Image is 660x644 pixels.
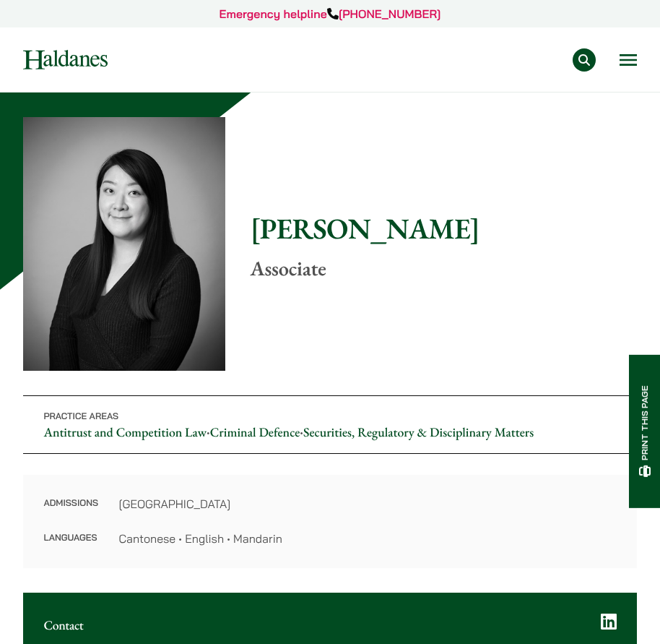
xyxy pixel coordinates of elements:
img: Logo of Haldanes [23,50,108,69]
p: Associate [251,257,637,281]
dd: Cantonese • English • Mandarin [118,530,616,547]
dt: Languages [43,530,98,547]
a: Securities, Regulatory & Disciplinary Matters [303,424,534,441]
span: Practice Areas [43,411,118,422]
dt: Admissions [43,495,98,530]
h1: [PERSON_NAME] [251,211,637,246]
a: Antitrust and Competition Law [43,424,207,441]
a: Emergency helpline[PHONE_NUMBER] [220,7,441,21]
a: Criminal Defence [210,424,300,441]
a: LinkedIn [601,613,617,631]
dd: [GEOGRAPHIC_DATA] [118,495,616,512]
button: Open menu [620,54,637,66]
button: Search [573,48,596,72]
h2: Contact [43,618,616,633]
p: • • [23,395,637,454]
